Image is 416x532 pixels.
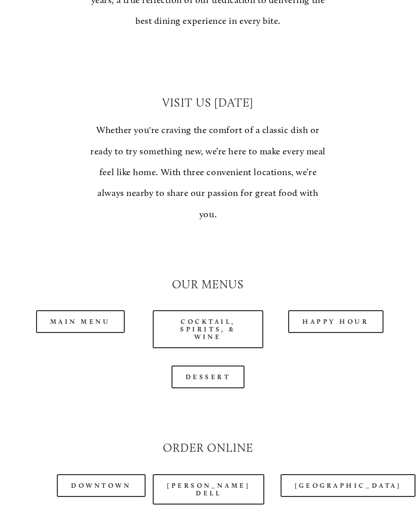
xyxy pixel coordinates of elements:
[288,310,384,333] a: Happy Hour
[36,310,125,333] a: Main Menu
[89,120,327,225] p: Whether you're craving the comfort of a classic dish or ready to try something new, we’re here to...
[57,474,145,497] a: Downtown
[171,365,245,388] a: Dessert
[25,277,391,293] h2: Our Menus
[281,474,415,497] a: [GEOGRAPHIC_DATA]
[25,440,391,456] h2: Order Online
[153,310,263,348] a: Cocktail, Spirits, & Wine
[89,95,327,111] h2: Visit Us [DATE]
[153,474,264,505] a: [PERSON_NAME] Dell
